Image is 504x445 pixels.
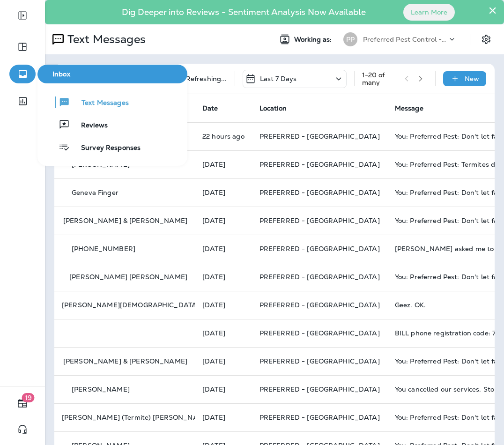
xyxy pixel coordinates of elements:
div: 1 - 20 of many [362,71,397,86]
p: Refreshing... [186,75,227,82]
p: [PERSON_NAME] & [PERSON_NAME] [63,217,187,224]
p: Sep 19, 2025 05:40 AM [202,414,245,421]
button: Learn More [403,4,455,21]
p: New [465,75,479,82]
button: Settings [478,31,495,48]
p: Sep 19, 2025 06:37 AM [202,386,245,393]
p: [PERSON_NAME] [72,161,130,168]
p: [PERSON_NAME] [72,386,130,393]
span: PREFERRED - [GEOGRAPHIC_DATA] [259,273,380,281]
span: PREFERRED - [GEOGRAPHIC_DATA] [259,188,380,197]
p: [PHONE_NUMBER] [72,245,135,252]
button: Survey Responses [37,138,187,156]
p: Sep 19, 2025 07:58 AM [202,329,245,337]
span: Inbox [41,70,184,78]
p: Preferred Pest Control - Palmetto [363,36,447,43]
p: Sep 23, 2025 01:32 PM [202,189,245,196]
span: PREFERRED - [GEOGRAPHIC_DATA] [259,160,380,169]
p: Sep 19, 2025 08:24 AM [202,301,245,309]
p: [PERSON_NAME][DEMOGRAPHIC_DATA] [62,301,199,309]
p: Last 7 Days [260,75,297,82]
span: PREFERRED - [GEOGRAPHIC_DATA] [259,301,380,309]
span: Message [395,104,423,112]
span: PREFERRED - [GEOGRAPHIC_DATA] [259,385,380,393]
span: Location [259,104,287,112]
span: Date [202,104,218,112]
button: Reviews [37,115,187,134]
p: Text Messages [64,32,146,46]
p: [PERSON_NAME] (Termite) [PERSON_NAME] [62,414,211,421]
span: Working as: [294,36,334,44]
span: PREFERRED - [GEOGRAPHIC_DATA] [259,132,380,141]
button: Close [488,3,497,18]
p: [PERSON_NAME] & [PERSON_NAME] [63,357,187,365]
button: Inbox [37,65,187,83]
span: Text Messages [70,99,129,108]
p: Geneva Finger [72,189,119,196]
span: Reviews [70,121,108,130]
p: Sep 24, 2025 05:16 PM [202,133,245,140]
span: PREFERRED - [GEOGRAPHIC_DATA] [259,245,380,253]
button: Text Messages [37,93,187,111]
span: PREFERRED - [GEOGRAPHIC_DATA] [259,357,380,365]
span: 19 [22,393,35,402]
p: Sep 22, 2025 02:01 PM [202,217,245,224]
span: PREFERRED - [GEOGRAPHIC_DATA] [259,413,380,422]
p: Sep 19, 2025 07:04 AM [202,357,245,365]
p: Dig Deeper into Reviews - Sentiment Analysis Now Available [95,11,393,14]
button: Expand Sidebar [9,6,36,25]
p: [PERSON_NAME] [PERSON_NAME] [69,273,187,281]
p: Sep 23, 2025 01:32 PM [202,161,245,168]
p: Sep 20, 2025 08:22 PM [202,273,245,281]
span: PREFERRED - [GEOGRAPHIC_DATA] [259,329,380,337]
span: Survey Responses [70,144,141,153]
div: PP [343,32,357,46]
p: Sep 22, 2025 09:44 AM [202,245,245,252]
span: PREFERRED - [GEOGRAPHIC_DATA] [259,216,380,225]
